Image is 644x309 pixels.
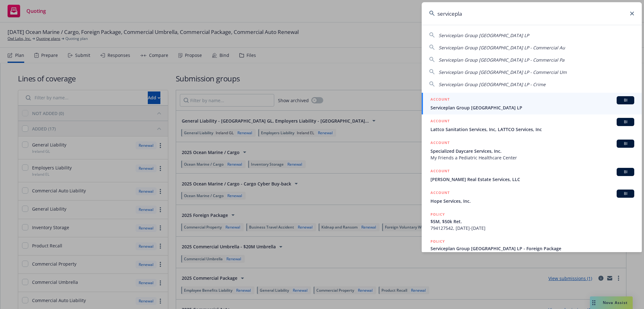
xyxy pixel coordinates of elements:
span: Hope Services, Inc. [430,198,634,204]
span: BI [619,169,632,175]
span: BI [619,97,632,103]
a: ACCOUNTBIHope Services, Inc. [422,186,642,208]
span: 794127542, [DATE]-[DATE] [430,225,634,231]
span: Serviceplan Group [GEOGRAPHIC_DATA] LP [430,104,634,111]
h5: ACCOUNT [430,140,450,147]
span: Serviceplan Group [GEOGRAPHIC_DATA] LP - Crime [439,81,546,87]
span: $5M, $50k Ret. [430,218,634,225]
input: Search... [422,2,642,25]
span: PST 0794507495, [DATE]-[DATE] [430,252,634,258]
span: BI [619,141,632,146]
span: Lattco Sanitation Services, Inc, LATTCO Services, Inc [430,126,634,133]
a: POLICYServiceplan Group [GEOGRAPHIC_DATA] LP - Foreign PackagePST 0794507495, [DATE]-[DATE] [422,235,642,262]
a: ACCOUNTBIServiceplan Group [GEOGRAPHIC_DATA] LP [422,93,642,114]
span: BI [619,119,632,125]
a: POLICY$5M, $50k Ret.794127542, [DATE]-[DATE] [422,208,642,235]
h5: ACCOUNT [430,118,450,125]
a: ACCOUNTBILattco Sanitation Services, Inc, LATTCO Services, Inc [422,114,642,136]
span: Serviceplan Group [GEOGRAPHIC_DATA] LP - Commercial Pa [439,57,564,63]
span: BI [619,191,632,196]
h5: POLICY [430,238,445,245]
h5: POLICY [430,211,445,218]
span: Serviceplan Group [GEOGRAPHIC_DATA] LP - Foreign Package [430,245,634,252]
span: Serviceplan Group [GEOGRAPHIC_DATA] LP - Commercial Um [439,69,567,75]
span: [PERSON_NAME] Real Estate Services, LLC [430,176,634,183]
h5: ACCOUNT [430,168,450,175]
span: Specialized Daycare Services, Inc. [430,148,634,154]
h5: ACCOUNT [430,190,450,197]
span: Serviceplan Group [GEOGRAPHIC_DATA] LP - Commercial Au [439,45,565,51]
span: Serviceplan Group [GEOGRAPHIC_DATA] LP [439,32,529,38]
span: My Friends a Pediatric Healthcare Center [430,154,634,161]
a: ACCOUNTBISpecialized Daycare Services, Inc.My Friends a Pediatric Healthcare Center [422,136,642,164]
h5: ACCOUNT [430,96,450,104]
a: ACCOUNTBI[PERSON_NAME] Real Estate Services, LLC [422,164,642,186]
